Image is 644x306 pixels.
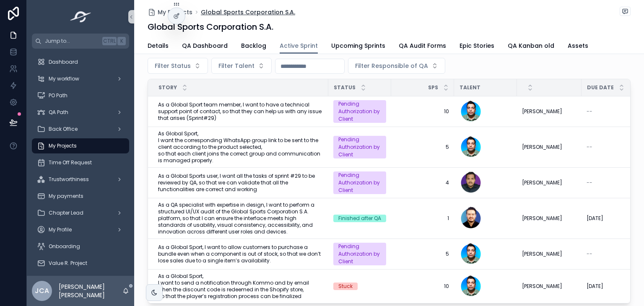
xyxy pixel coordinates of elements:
span: QA Kanban old [508,41,554,50]
span: Filter Status [155,62,191,70]
a: Global Sports Corporation S.A. [201,8,295,16]
a: 5 [396,251,449,257]
span: -- [587,179,592,186]
img: App logo [68,10,94,23]
a: -- [587,108,639,115]
a: Active Sprint [280,38,318,54]
span: Filter Talent [218,62,254,70]
div: Pending Authorization by Client [338,136,381,158]
span: [DATE] [587,283,603,290]
span: My Profile [49,226,72,233]
a: As a Global Sports user, I want all the tasks of sprint #29 to be reviewed by QA, so that we can ... [158,173,323,193]
span: Active Sprint [280,41,318,50]
span: Epic Stories [460,41,494,50]
span: PO Path [49,92,68,99]
span: Ctrl [102,37,117,45]
a: Pending Authorization by Client [333,100,386,123]
a: Pending Authorization by Client [333,243,386,265]
a: -- [587,144,639,150]
a: Upcoming Sprints [331,38,385,55]
span: Backlog [241,41,266,50]
span: Onboarding [49,243,80,250]
div: Pending Authorization by Client [338,171,381,194]
a: [DATE] [587,215,639,222]
div: scrollable content [27,49,134,276]
a: Finished after QA [333,215,386,222]
a: 1 [396,215,449,222]
span: [PERSON_NAME] [522,283,562,290]
p: [PERSON_NAME] [PERSON_NAME] [59,283,122,299]
a: 10 [396,108,449,115]
h1: Global Sports Corporation S.A. [148,21,273,33]
span: [PERSON_NAME] [522,144,562,150]
a: Dashboard [32,54,129,70]
a: PO Path [32,88,129,103]
span: Back Office [49,126,78,132]
span: -- [587,108,592,115]
a: QA Kanban old [508,38,554,55]
span: [PERSON_NAME] [522,251,562,257]
span: Details [148,41,169,50]
a: Pending Authorization by Client [333,171,386,194]
span: My Projects [158,8,192,16]
a: QA Audit Forms [399,38,446,55]
a: Pending Authorization by Client [333,136,386,158]
a: As a Global Sport, I want to send a notification through Kommo and by email when the discount cod... [158,273,323,300]
a: Onboarding [32,239,129,254]
a: 5 [396,144,449,150]
span: [DATE] [587,215,603,222]
a: QA Path [32,105,129,120]
span: Trustworthiness [49,176,89,183]
a: QA Dashboard [182,38,228,55]
a: 4 [396,179,449,186]
span: JCA [35,286,49,296]
a: [PERSON_NAME] [522,251,576,257]
a: [PERSON_NAME] [522,283,576,290]
span: -- [587,251,592,257]
span: Time Off Request [49,159,92,166]
a: As Global Sport, I want the corresponding WhatsApp group link to be sent to the client according ... [158,130,323,164]
a: 10 [396,283,449,290]
a: [PERSON_NAME] [522,108,576,115]
a: Trustworthiness [32,172,129,187]
div: Stuck [338,283,353,290]
a: Epic Stories [460,38,494,55]
span: Dashboard [49,59,78,65]
a: Assets [568,38,588,55]
a: -- [587,251,639,257]
span: [PERSON_NAME] [522,215,562,222]
span: Due Date [587,84,614,91]
a: [PERSON_NAME] [522,179,576,186]
a: Back Office [32,122,129,137]
div: Pending Authorization by Client [338,100,381,123]
span: K [118,38,125,44]
span: QA Dashboard [182,41,228,50]
span: My Projects [49,143,77,149]
span: Assets [568,41,588,50]
a: Value R. Project [32,256,129,271]
a: Details [148,38,169,55]
div: Finished after QA [338,215,381,222]
a: As a Global Sport, I want to allow customers to purchase a bundle even when a component is out of... [158,244,323,264]
span: Jump to... [45,38,99,44]
span: [PERSON_NAME] [522,108,562,115]
a: As a Global Sport team member, I want to have a technical support point of contact, so that they ... [158,101,323,122]
a: -- [587,179,639,186]
a: As a QA specialist with expertise in design, I want to perform a structured UI/UX audit of the Gl... [158,202,323,235]
span: Value R. Project [49,260,87,267]
span: My workflow [49,75,79,82]
a: [PERSON_NAME] [522,215,576,222]
span: [PERSON_NAME] [522,179,562,186]
a: My Projects [32,138,129,153]
a: My payments [32,189,129,204]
